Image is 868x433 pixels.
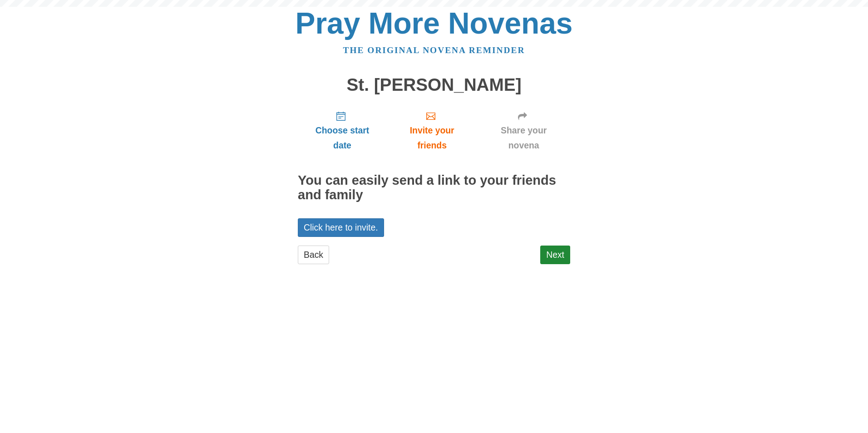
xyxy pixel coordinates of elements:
h2: You can easily send a link to your friends and family [298,173,570,202]
span: Choose start date [307,123,378,153]
a: Click here to invite. [298,218,384,237]
a: Back [298,246,329,264]
span: Share your novena [486,123,561,153]
a: Share your novena [477,103,570,157]
a: Pray More Novenas [296,6,573,40]
span: Invite your friends [396,123,468,153]
a: The original novena reminder [343,45,525,55]
a: Invite your friends [387,103,477,157]
h1: St. [PERSON_NAME] [298,75,570,95]
a: Choose start date [298,103,387,157]
a: Next [540,246,570,264]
